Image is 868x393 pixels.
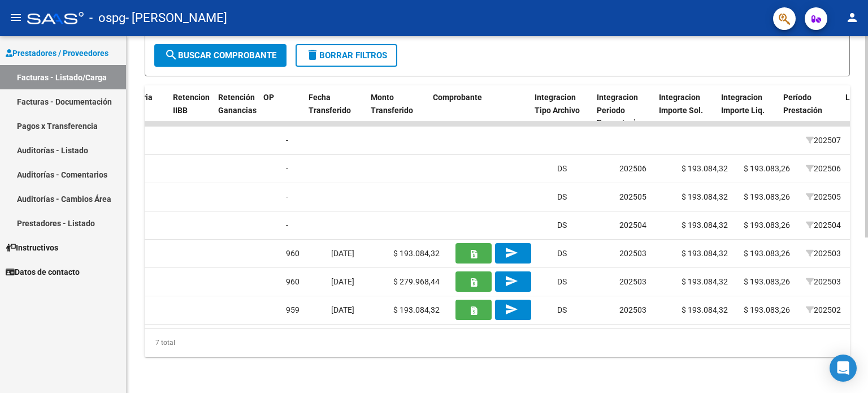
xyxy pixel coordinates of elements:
span: [DATE] [331,277,354,286]
span: 202503 [619,305,646,314]
datatable-header-cell: Fecha Transferido [304,85,366,135]
span: - [286,192,288,201]
span: Integracion Importe Sol. [659,93,703,115]
span: - [286,136,288,145]
span: [DATE] [331,249,354,258]
span: - [PERSON_NAME] [125,6,227,31]
span: Borrar Filtros [306,50,387,61]
button: Buscar Comprobante [154,44,287,67]
span: DS [557,249,567,258]
span: $ 193.084,32 [682,249,728,258]
span: DS [557,164,567,173]
span: DS [557,305,567,314]
span: DS [557,221,567,230]
mat-icon: menu [9,11,23,24]
span: $ 193.084,32 [682,192,728,201]
mat-icon: search [164,48,178,62]
span: 202504 [806,221,841,230]
span: $ 279.968,44 [393,277,440,286]
span: - ospg [89,6,125,31]
span: Integracion Importe Liq. [721,93,765,115]
datatable-header-cell: OP [259,85,304,135]
span: - [286,164,288,173]
span: OP [263,93,274,102]
span: 959 [286,305,300,314]
span: $ 193.083,26 [744,277,790,286]
datatable-header-cell: Integracion Tipo Archivo [530,85,592,135]
span: Período Prestación [783,93,822,115]
span: 202504 [619,221,646,230]
span: Retencion IIBB [173,93,210,115]
span: Retención Ganancias [218,93,257,115]
datatable-header-cell: Integracion Importe Liq. [717,85,779,135]
span: $ 193.083,26 [744,249,790,258]
datatable-header-cell: Integracion Periodo Presentacion [592,85,654,135]
div: Open Intercom Messenger [830,355,857,382]
span: 202506 [806,164,841,173]
span: $ 193.083,26 [744,221,790,230]
span: 202503 [619,249,646,258]
datatable-header-cell: Monto Transferido [366,85,428,135]
datatable-header-cell: Retencion IIBB [168,85,214,135]
span: DS [557,192,567,201]
span: Comprobante [433,93,482,102]
span: 202502 [806,305,841,314]
span: 960 [286,277,300,286]
datatable-header-cell: Integracion Importe Sol. [654,85,717,135]
span: $ 193.084,32 [682,305,728,314]
span: Prestadores / Proveedores [6,47,108,59]
span: $ 193.084,32 [393,249,440,258]
span: $ 193.083,26 [744,305,790,314]
span: Monto Transferido [371,93,413,115]
span: 202503 [806,249,841,258]
span: Instructivos [6,241,58,254]
mat-icon: send [505,246,518,260]
span: Datos de contacto [6,266,80,278]
datatable-header-cell: Período Prestación [779,85,841,135]
span: 202505 [619,192,646,201]
mat-icon: send [505,303,518,316]
span: 202505 [806,192,841,201]
span: [DATE] [331,305,354,314]
mat-icon: delete [306,48,319,62]
span: - [286,221,288,230]
span: 202503 [619,277,646,286]
span: $ 193.084,32 [682,164,728,173]
span: $ 193.084,32 [682,277,728,286]
span: DS [557,277,567,286]
span: Buscar Comprobante [164,50,276,61]
mat-icon: send [505,274,518,288]
span: 202506 [619,164,646,173]
span: Integracion Tipo Archivo [535,93,580,115]
span: $ 193.083,26 [744,164,790,173]
span: 202503 [806,277,841,286]
div: 7 total [145,329,850,357]
datatable-header-cell: Retención Ganancias [214,85,259,135]
span: $ 193.084,32 [682,221,728,230]
span: 960 [286,249,300,258]
span: 202507 [806,136,841,145]
datatable-header-cell: Comprobante [428,85,530,135]
button: Borrar Filtros [296,44,397,67]
span: Integracion Periodo Presentacion [597,93,645,128]
span: $ 193.084,32 [393,305,440,314]
span: Fecha Transferido [309,93,351,115]
span: $ 193.083,26 [744,192,790,201]
mat-icon: person [845,11,859,24]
